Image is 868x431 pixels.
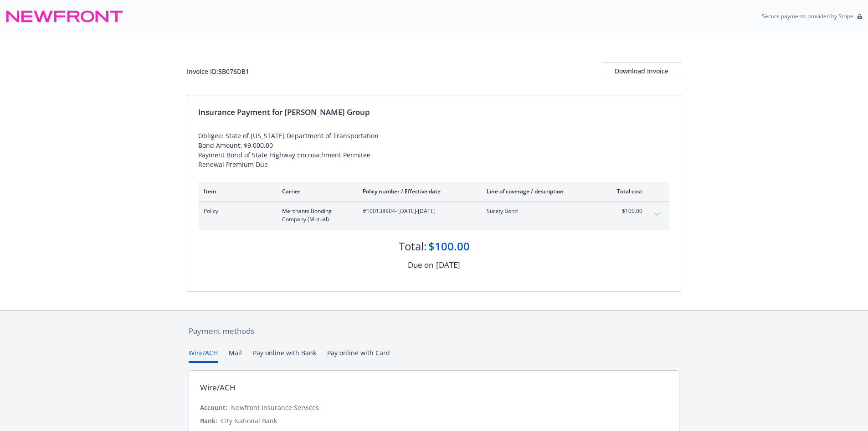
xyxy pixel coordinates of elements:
[204,207,267,215] span: Policy
[408,259,433,271] div: Due on
[189,348,218,363] button: Wire/ACH
[487,207,594,215] span: Surety Bond
[200,416,217,426] div: Bank:
[200,382,236,394] div: Wire/ACH
[198,131,670,169] div: Obligee: State of [US_STATE] Department of Transportation Bond Amount: $9,000.00 Payment Bond of ...
[231,403,319,412] div: Newfront Insurance Services
[282,207,348,223] span: Merchants Bonding Company (Mutual)
[363,207,472,215] span: #100138904 - [DATE]-[DATE]
[363,187,472,195] div: Policy number / Effective date
[608,207,642,215] span: $100.00
[198,106,670,118] div: Insurance Payment for [PERSON_NAME] Group
[608,187,642,195] div: Total cost
[200,403,227,412] div: Account:
[762,12,853,20] p: Secure payments provided by Stripe
[436,259,460,271] div: [DATE]
[189,325,679,337] div: Payment methods
[399,239,426,254] div: Total:
[253,348,316,363] button: Pay online with Bank
[282,187,348,195] div: Carrier
[487,187,594,195] div: Line of coverage / description
[187,67,249,76] div: Invoice ID: 5B076DB1
[601,62,681,80] button: Download Invoice
[221,416,277,426] div: City National Bank
[198,202,670,229] div: PolicyMerchants Bonding Company (Mutual)#100138904- [DATE]-[DATE]Surety Bond$100.00expand content
[327,348,390,363] button: Pay online with Card
[428,239,470,254] div: $100.00
[229,348,242,363] button: Mail
[650,207,664,222] button: expand content
[601,62,681,80] div: Download Invoice
[204,187,267,195] div: Item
